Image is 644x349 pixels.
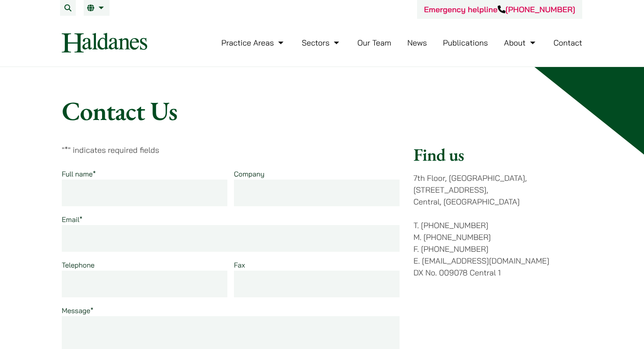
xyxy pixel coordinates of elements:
[407,38,427,48] a: News
[414,172,582,208] p: 7th Floor, [GEOGRAPHIC_DATA], [STREET_ADDRESS], Central, [GEOGRAPHIC_DATA]
[553,38,582,48] a: Contact
[443,38,488,48] a: Publications
[62,306,93,315] label: Message
[62,95,582,127] h1: Contact Us
[62,261,95,269] label: Telephone
[234,169,265,178] label: Company
[414,219,582,278] p: T. [PHONE_NUMBER] M. [PHONE_NUMBER] F. [PHONE_NUMBER] E. [EMAIL_ADDRESS][DOMAIN_NAME] DX No. 0090...
[87,4,106,11] a: EN
[62,215,82,224] label: Email
[62,144,400,156] p: " " indicates required fields
[302,38,341,48] a: Sectors
[424,4,575,14] a: Emergency helpline[PHONE_NUMBER]
[357,38,391,48] a: Our Team
[504,38,537,48] a: About
[62,169,96,178] label: Full name
[414,144,582,165] h2: Find us
[221,38,286,48] a: Practice Areas
[234,261,245,269] label: Fax
[62,33,147,53] img: Logo of Haldanes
